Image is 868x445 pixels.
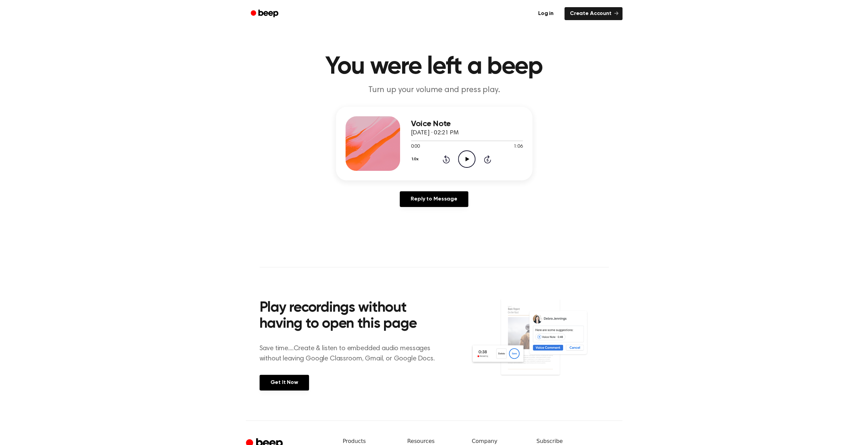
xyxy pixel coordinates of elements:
[260,55,609,79] h1: You were left a beep
[470,298,608,390] img: Voice Comments on Docs and Recording Widget
[260,375,309,390] a: Get It Now
[246,7,284,20] a: Beep
[303,85,565,96] p: Turn up your volume and press play.
[400,191,468,207] a: Reply to Message
[260,343,443,364] p: Save time....Create & listen to embedded audio messages without leaving Google Classroom, Gmail, ...
[411,130,459,136] span: [DATE] · 02:21 PM
[531,6,560,21] a: Log in
[411,119,523,129] h3: Voice Note
[411,153,421,165] button: 1.0x
[564,7,622,20] a: Create Account
[514,143,523,150] span: 1:06
[260,300,443,332] h2: Play recordings without having to open this page
[411,143,420,150] span: 0:00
